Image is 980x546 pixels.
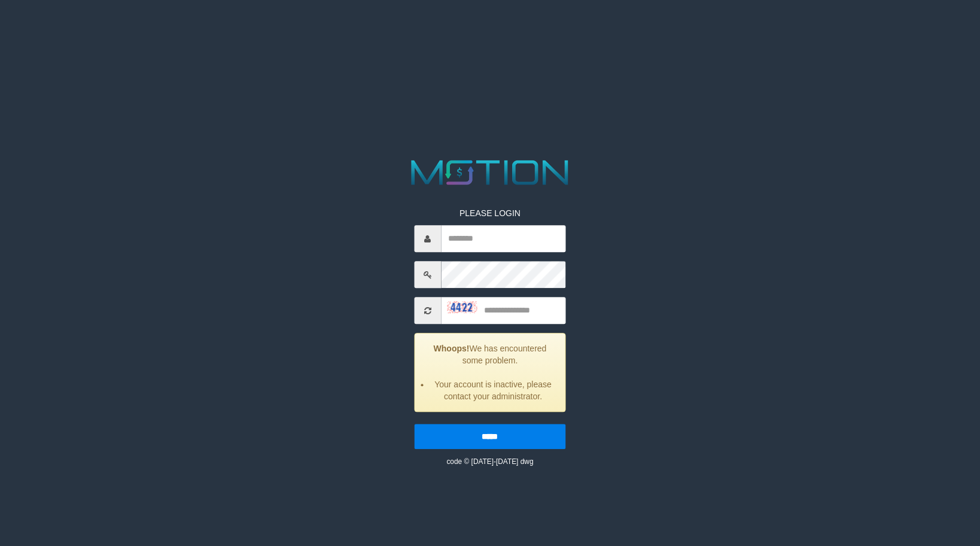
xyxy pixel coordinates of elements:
[434,344,470,354] strong: Whoops!
[446,458,533,466] small: code © [DATE]-[DATE] dwg
[447,301,477,313] img: captcha
[414,208,565,220] p: PLEASE LOGIN
[404,156,576,189] img: MOTION_logo.png
[414,333,565,412] div: We has encountered some problem.
[430,379,556,403] li: Your account is inactive, please contact your administrator.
